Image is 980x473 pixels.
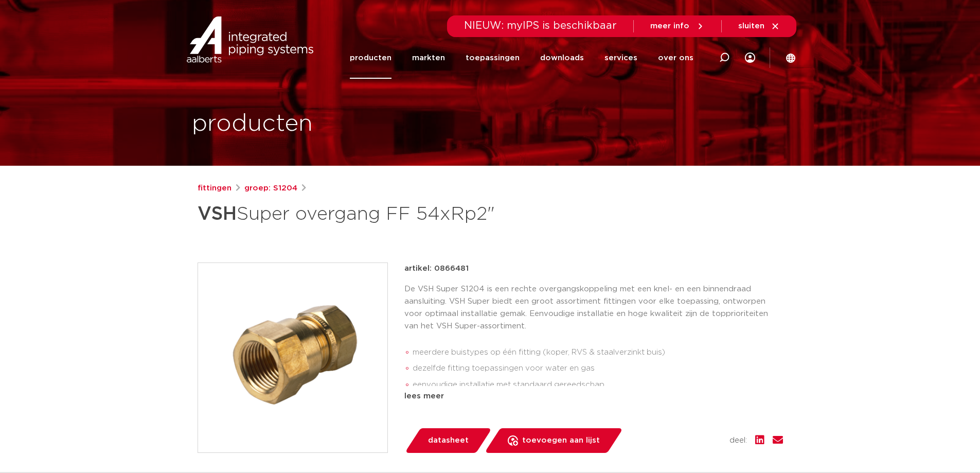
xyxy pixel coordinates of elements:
span: datasheet [428,432,469,449]
nav: Menu [350,37,693,79]
li: meerdere buistypes op één fitting (koper, RVS & staalverzinkt buis) [413,344,783,361]
div: my IPS [745,37,755,79]
p: artikel: 0866481 [404,262,469,275]
a: downloads [540,37,584,79]
a: groep: S1204 [244,182,297,195]
span: toevoegen aan lijst [522,432,600,449]
a: over ons [658,37,693,79]
p: De VSH Super S1204 is een rechte overgangskoppeling met een knel- en een binnendraad aansluiting.... [404,283,783,332]
span: deel: [729,434,747,447]
li: eenvoudige installatie met standaard gereedschap [413,377,783,393]
strong: VSH [198,205,237,223]
a: producten [350,37,391,79]
li: dezelfde fitting toepassingen voor water en gas [413,360,783,377]
span: sluiten [738,22,764,30]
a: toepassingen [466,37,520,79]
img: Product Image for VSH Super overgang FF 54xRp2" [198,263,387,452]
a: services [604,37,637,79]
span: NIEUW: myIPS is beschikbaar [464,21,617,31]
a: sluiten [738,22,780,31]
a: datasheet [404,428,492,453]
a: fittingen [198,182,231,195]
a: meer info [650,22,705,31]
h1: producten [192,108,313,141]
span: meer info [650,22,689,30]
a: markten [412,37,445,79]
div: lees meer [404,390,783,402]
h1: Super overgang FF 54xRp2" [198,199,584,230]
